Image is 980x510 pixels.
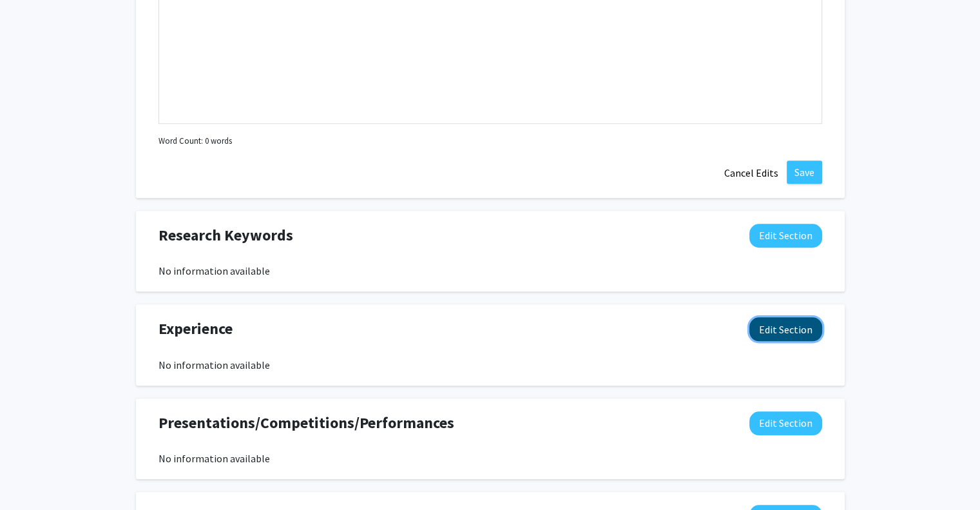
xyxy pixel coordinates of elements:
button: Edit Research Keywords [749,224,822,248]
span: Experience [159,317,233,340]
button: Cancel Edits [716,161,787,185]
div: No information available [159,263,822,279]
button: Save [787,161,822,184]
iframe: Chat [10,452,55,500]
div: No information available [159,357,822,373]
button: Edit Experience [749,317,822,341]
button: Edit Presentations/Competitions/Performances [749,411,822,435]
span: Research Keywords [159,224,293,247]
div: No information available [159,451,822,466]
small: Word Count: 0 words [159,135,232,147]
span: Presentations/Competitions/Performances [159,411,454,435]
